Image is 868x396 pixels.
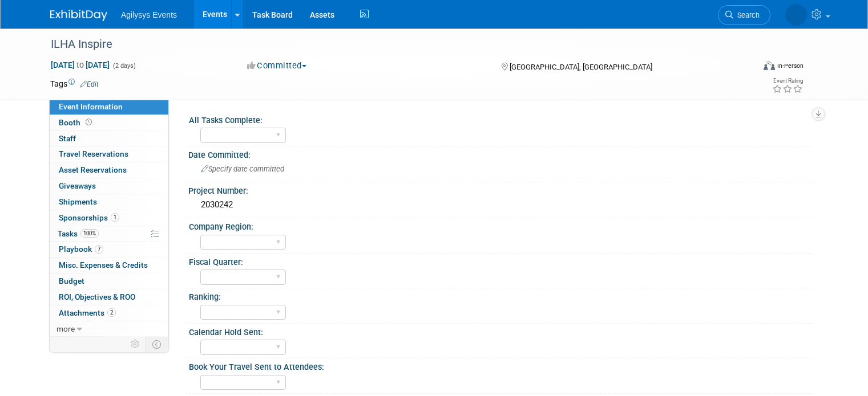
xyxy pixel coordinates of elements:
[50,162,168,178] a: Asset Reservations
[50,99,168,115] a: Event Information
[112,62,136,70] span: (2 days)
[59,102,123,111] span: Event Information
[59,134,76,143] span: Staff
[59,276,84,285] span: Budget
[718,5,770,25] a: Search
[772,78,803,84] div: Event Rating
[59,165,127,174] span: Asset Reservations
[50,305,168,321] a: Attachments2
[189,288,813,303] div: Ranking:
[50,131,168,146] a: Staff
[59,118,94,127] span: Booth
[50,210,168,226] a: Sponsorships1
[189,358,813,373] div: Book Your Travel Sent to Attendees:
[50,178,168,194] a: Giveaways
[50,60,110,70] span: [DATE] [DATE]
[95,245,103,254] span: 7
[733,11,760,19] span: Search
[50,146,168,162] a: Travel Reservations
[50,115,168,130] a: Booth
[111,213,119,222] span: 1
[59,244,103,254] span: Playbook
[197,196,809,214] div: 2030242
[107,308,116,317] span: 2
[126,337,146,352] td: Personalize Event Tab Strip
[47,34,740,55] div: ILHA Inspire
[777,62,804,70] div: In-Person
[201,165,284,173] span: Specify date committed
[764,61,775,70] img: Format-Inperson.png
[189,324,813,338] div: Calendar Hold Sent:
[59,181,96,190] span: Giveaways
[50,289,168,305] a: ROI, Objectives & ROO
[189,218,813,232] div: Company Region:
[50,78,99,89] td: Tags
[59,260,148,270] span: Misc. Expenses & Credits
[56,324,75,333] span: more
[58,229,99,238] span: Tasks
[189,254,813,268] div: Fiscal Quarter:
[59,308,116,317] span: Attachments
[50,226,168,242] a: Tasks100%
[59,149,128,158] span: Travel Reservations
[50,242,168,257] a: Playbook7
[50,258,168,273] a: Misc. Expenses & Credits
[50,194,168,210] a: Shipments
[59,292,135,301] span: ROI, Objectives & ROO
[50,10,107,21] img: ExhibitDay
[80,229,99,238] span: 100%
[785,4,807,26] img: Jen Reeves
[188,146,818,161] div: Date Committed:
[146,337,169,352] td: Toggle Event Tabs
[50,321,168,337] a: more
[243,60,311,72] button: Committed
[50,273,168,289] a: Budget
[83,118,94,126] span: Booth not reserved yet
[188,182,818,197] div: Project Number:
[692,59,804,76] div: Event Format
[75,60,86,70] span: to
[121,10,177,19] span: Agilysys Events
[59,213,119,222] span: Sponsorships
[80,80,99,88] a: Edit
[189,112,813,126] div: All Tasks Complete:
[59,197,97,206] span: Shipments
[510,63,652,71] span: [GEOGRAPHIC_DATA], [GEOGRAPHIC_DATA]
